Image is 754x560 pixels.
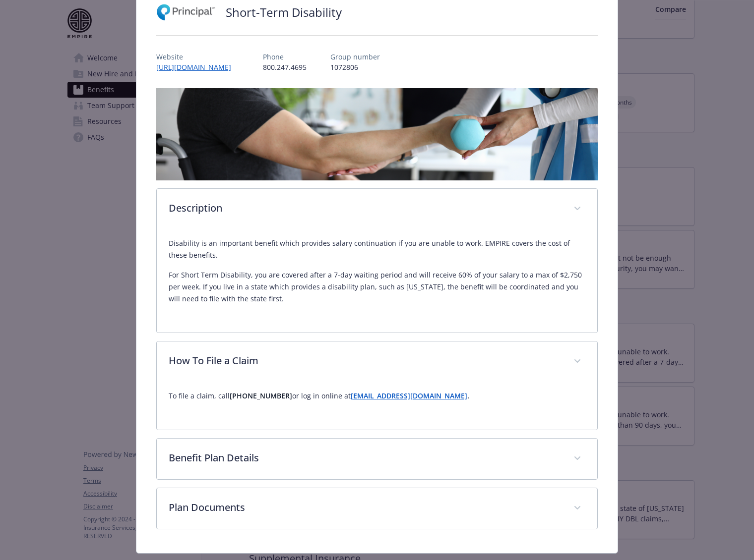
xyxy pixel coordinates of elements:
p: Group number [330,52,380,62]
div: Description [157,189,598,229]
p: For Short Term Disability, you are covered after a 7-day waiting period and will receive 60% of y... [169,269,586,305]
div: How To File a Claim [157,382,598,430]
div: Benefit Plan Details [157,439,598,479]
div: Plan Documents [157,488,598,529]
p: Benefit Plan Details [169,450,562,465]
div: Description [157,229,598,333]
p: Disability is an important benefit which provides salary continuation if you are unable to work. ... [169,237,586,261]
p: 800.247.4695 [263,62,307,72]
a: [URL][DOMAIN_NAME] [156,62,239,72]
a: [EMAIL_ADDRESS][DOMAIN_NAME] [351,391,467,400]
p: To file a claim, call or log in online at [169,390,586,402]
p: Phone [263,52,307,62]
strong: [PHONE_NUMBER] [230,391,292,400]
div: How To File a Claim [157,341,598,382]
p: Plan Documents [169,500,562,515]
p: Description [169,201,562,216]
p: Website [156,52,239,62]
p: 1072806 [330,62,380,72]
h2: Short-Term Disability [226,4,342,21]
strong: . [467,391,469,400]
p: How To File a Claim [169,353,562,368]
img: banner [156,88,598,180]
